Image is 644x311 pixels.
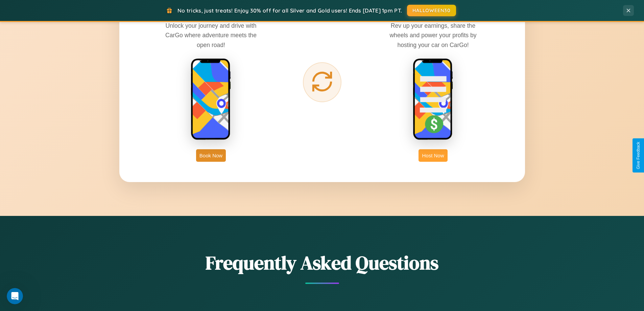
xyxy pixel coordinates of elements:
[191,58,231,141] img: rent phone
[407,5,456,16] button: HALLOWEEN30
[119,250,525,276] h2: Frequently Asked Questions
[7,288,23,304] iframe: Intercom live chat
[413,58,453,141] img: host phone
[177,7,402,14] span: No tricks, just treats! Enjoy 30% off for all Silver and Gold users! Ends [DATE] 1pm PT.
[419,149,447,162] button: Host Now
[636,142,641,169] div: Give Feedback
[382,21,484,49] p: Rev up your earnings, share the wheels and power your profits by hosting your car on CarGo!
[196,149,226,162] button: Book Now
[160,21,262,49] p: Unlock your journey and drive with CarGo where adventure meets the open road!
